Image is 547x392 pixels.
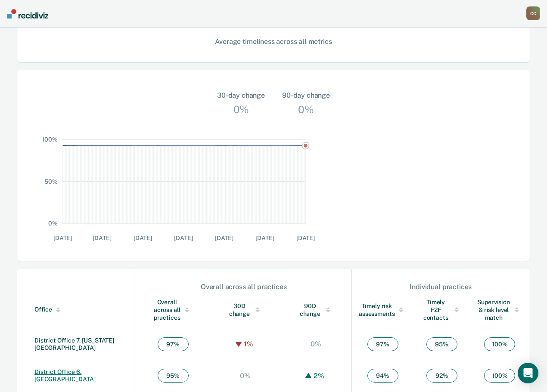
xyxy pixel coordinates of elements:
[526,6,540,20] button: CC
[227,302,264,318] div: 30D change
[308,340,323,348] div: 0%
[53,235,72,241] text: [DATE]
[296,235,315,241] text: [DATE]
[352,283,529,291] div: Individual practices
[469,291,530,328] th: Toggle SortBy
[367,369,398,383] span: 94 %
[134,235,152,241] text: [DATE]
[296,101,316,118] div: 0%
[426,369,457,383] span: 92 %
[255,235,274,241] text: [DATE]
[518,363,538,383] div: Open Intercom Messenger
[367,337,398,351] span: 97 %
[158,369,189,383] span: 95 %
[52,37,495,46] div: Average timeliness across all metrics
[414,291,470,328] th: Toggle SortBy
[34,337,114,351] a: District Office 7, [US_STATE][GEOGRAPHIC_DATA]
[215,235,233,241] text: [DATE]
[217,90,265,101] div: 30-day change
[34,368,96,383] a: District Office 6, [GEOGRAPHIC_DATA]
[476,298,523,321] div: Supervision & risk level match
[311,372,326,380] div: 2%
[298,302,334,318] div: 90D change
[153,298,193,321] div: Overall across all practices
[281,291,352,328] th: Toggle SortBy
[17,291,136,328] th: Toggle SortBy
[93,235,111,241] text: [DATE]
[137,283,351,291] div: Overall across all practices
[484,369,515,383] span: 100 %
[34,306,132,313] div: Office
[242,340,255,348] div: 1%
[359,302,407,318] div: Timely risk assessments
[7,9,48,19] img: Recidiviz
[282,90,330,101] div: 90-day change
[484,337,515,351] span: 100 %
[210,291,281,328] th: Toggle SortBy
[526,6,540,20] div: C C
[352,291,414,328] th: Toggle SortBy
[174,235,193,241] text: [DATE]
[426,337,457,351] span: 95 %
[238,372,253,380] div: 0%
[158,337,189,351] span: 97 %
[136,291,210,328] th: Toggle SortBy
[421,298,463,321] div: Timely F2F contacts
[231,101,251,118] div: 0%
